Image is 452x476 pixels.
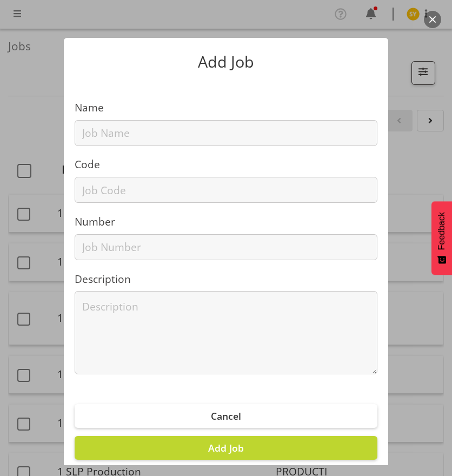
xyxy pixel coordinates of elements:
button: Feedback - Show survey [431,201,452,275]
span: Add Job [208,441,244,454]
input: Job Name [75,120,377,146]
input: Job Code [75,177,377,203]
label: Name [75,100,377,116]
p: Add Job [75,54,377,70]
input: Job Number [75,234,377,260]
span: Cancel [211,409,241,422]
button: Add Job [75,436,377,460]
button: Cancel [75,404,377,428]
label: Code [75,157,377,173]
label: Number [75,214,377,230]
span: Feedback [437,212,447,250]
label: Description [75,272,377,287]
